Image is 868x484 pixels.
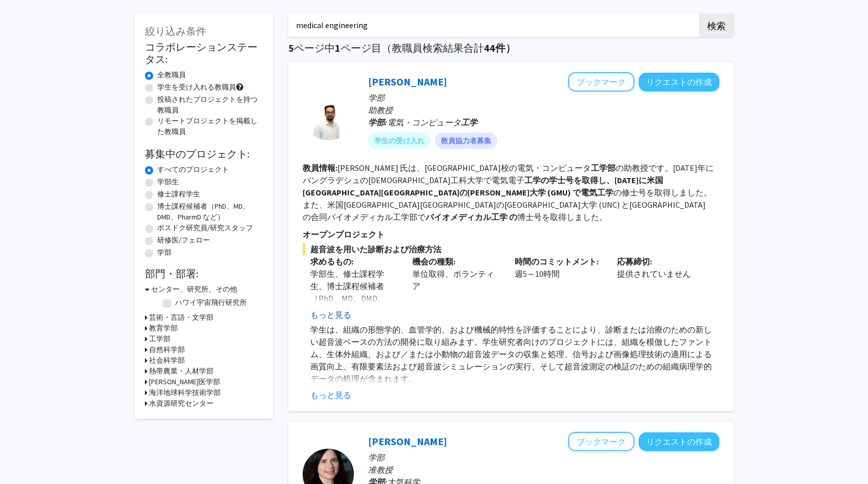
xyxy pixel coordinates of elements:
font: 研修医/フェロー [157,235,210,245]
font: 学部生、修士課程学生、博士課程候補者（PhD、MD、DMD、PharmDなど）、研修医/医学フェロー [310,269,389,328]
font: リクエストの作成 [646,77,712,87]
font: 中 [325,41,335,54]
font: の助教授です。[DATE] [616,163,697,173]
font: 合同バイオメディカル工学部で [311,212,426,222]
font: 助教授 [368,105,393,115]
font: 教職員検索結果合計 [392,41,484,54]
font: バイオ [426,212,450,222]
font: オープンプロジェクト [303,229,385,239]
font: 教員情報: [303,163,337,173]
font: 学生を受け入れる教職員 [157,82,236,92]
font: 准教授 [368,465,393,475]
font: 修士課程学生 [157,189,200,199]
button: Christina Karamperidouをブックマークに追加する [568,432,634,451]
button: もっと見る [310,389,351,401]
button: Murad Hossainへのリクエストの作成 [639,73,719,92]
font: 学部 [157,248,172,257]
font: 工学 [461,117,477,127]
font: 絞り込み条件 [145,25,206,37]
font: ブックマーク [577,436,626,447]
input: 検索キーワード [288,13,690,37]
font: 1 [335,41,341,54]
font: コラボレーションステータス: [145,40,258,65]
a: [PERSON_NAME] [368,75,447,88]
font: の [509,212,517,222]
font: 社会科学部 [149,356,185,365]
font: 投稿されたプロジェクトを持つ教職員 [157,95,258,115]
font: 博士号を取得しました。 [517,212,607,222]
font: 工学 [597,187,613,197]
font: リクエストの作成 [646,436,712,447]
font: 学部 [368,93,385,103]
font: 検索 [707,19,726,31]
font: もっと見る [310,310,351,320]
font: メディカル [450,212,491,222]
font: 工学部 [591,163,616,173]
font: 時間のコミットメント: [515,256,599,267]
font: 週5～10時間 [515,269,560,279]
font: 学生は、組織の形態学的、血管学的、および機械的特性を評価することにより、診断または治療のための新しい超音波ベースの方法の開発に取り組みます。学生研究者向けのプロジェクトには、組織を模倣したファン... [310,324,712,384]
font: 募集中のプロジェクト: [145,147,249,160]
font: センター、研究所、その他 [151,284,237,294]
font: 熱帯農業・人材学部 [149,366,214,376]
font: 芸術・言語・文学部 [149,313,214,322]
font: ページ [294,41,325,54]
font: 水資源研究センター [149,399,214,408]
font: ハワイ宇宙飛行研究所 [175,298,247,307]
button: Christina Karamperidouへのリクエストの作成 [639,432,719,451]
font: 学生の受け入れ [374,136,425,145]
font: 求めるもの: [310,256,353,267]
button: Murad Hossainをブックマークに追加する [568,72,634,92]
font: 海洋地球科学技術学部 [149,388,221,397]
font: 単位取得、ボランティア [412,269,494,291]
font: 自然科学部 [149,345,185,354]
font: 電気・コンピュータ [387,117,461,127]
font: の修士号を取得しました。また、米国[GEOGRAPHIC_DATA][GEOGRAPHIC_DATA]の[GEOGRAPHIC_DATA]大学 (UNC) と[GEOGRAPHIC_DATA]の [303,187,712,222]
font: 全教職員 [157,70,186,79]
font: 教育学部 [149,323,178,333]
font: 5 [288,41,294,54]
font: 提供されていません [617,269,691,279]
font: 部門・部署: [145,267,198,280]
font: 工学 [491,212,507,222]
font: 超音波を用いた診断および治療方法 [310,244,441,254]
button: 検索 [699,13,734,37]
font: すべてのプロジェクト [157,165,229,174]
font: 機会の種類: [412,256,455,267]
font: [PERSON_NAME]医学部 [149,377,220,386]
iframe: チャット [8,438,44,476]
a: [PERSON_NAME] [368,435,447,448]
button: もっと見る [310,309,351,321]
font: ブックマーク [577,77,626,87]
font: 学部: [368,117,387,127]
font: [PERSON_NAME] 氏は、[GEOGRAPHIC_DATA]校の電気・コンピュータ [337,163,591,173]
font: リモートプロジェクトを掲載した教職員 [157,116,258,136]
font: 教員協力者募集 [441,136,491,145]
font: 工学部 [149,334,171,343]
font: 44件） [484,41,516,54]
font: 学部 [368,452,385,463]
font: 学部生 [157,177,179,186]
font: ポスドク研究員/研究スタッフ [157,223,253,232]
font: ページ目（ [341,41,392,54]
font: もっと見る [310,390,351,400]
font: 応募締切: [617,256,652,267]
font: 博士課程候補者（PhD、MD、DMD、PharmD など） [157,202,250,222]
